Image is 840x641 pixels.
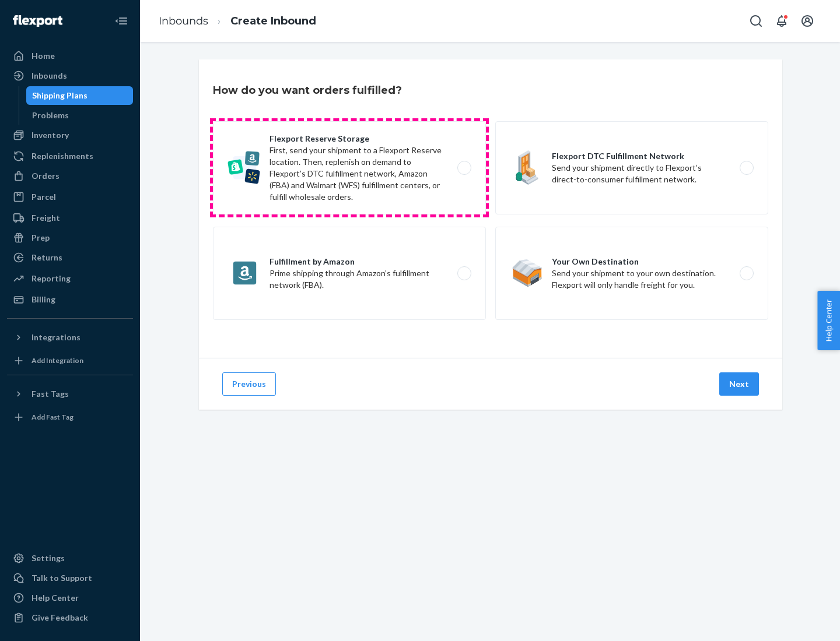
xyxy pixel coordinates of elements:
div: Inventory [32,129,69,141]
div: Prep [32,232,50,244]
a: Inbounds [159,15,208,27]
div: Parcel [32,191,56,203]
div: Billing [32,294,55,305]
div: Add Fast Tag [32,412,73,422]
a: Parcel [7,188,133,206]
img: Flexport logo [13,15,62,27]
a: Inbounds [7,66,133,85]
button: Give Feedback [7,608,133,627]
div: Integrations [32,332,80,343]
button: Open Search Box [744,9,768,33]
a: Reporting [7,269,133,288]
a: Problems [26,106,134,125]
a: Create Inbound [230,15,316,27]
div: Add Integration [32,355,83,365]
div: Inbounds [32,70,67,82]
a: Home [7,47,133,65]
a: Talk to Support [7,569,133,587]
button: Next [719,372,759,396]
a: Billing [7,290,133,309]
div: Problems [32,110,69,121]
a: Add Integration [7,351,133,370]
div: Talk to Support [32,572,92,584]
button: Fast Tags [7,385,133,403]
a: Shipping Plans [26,86,134,105]
h3: How do you want orders fulfilled? [213,83,402,98]
div: Freight [32,212,60,224]
div: Home [32,50,55,62]
button: Integrations [7,328,133,347]
button: Help Center [817,291,840,350]
a: Inventory [7,126,133,145]
div: Settings [32,552,65,564]
div: Returns [32,252,62,263]
div: Reporting [32,273,71,284]
a: Freight [7,209,133,227]
a: Help Center [7,589,133,607]
div: Orders [32,170,60,182]
a: Prep [7,228,133,247]
a: Add Fast Tag [7,408,133,427]
button: Close Navigation [110,9,133,33]
div: Help Center [32,592,79,604]
div: Shipping Plans [32,90,87,101]
div: Replenishments [32,150,93,162]
ol: breadcrumbs [149,4,325,38]
button: Open notifications [770,9,793,33]
a: Settings [7,549,133,568]
a: Orders [7,167,133,185]
a: Returns [7,248,133,267]
button: Open account menu [796,9,819,33]
button: Previous [222,372,276,396]
div: Give Feedback [32,612,88,624]
div: Fast Tags [32,388,69,400]
a: Replenishments [7,147,133,165]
